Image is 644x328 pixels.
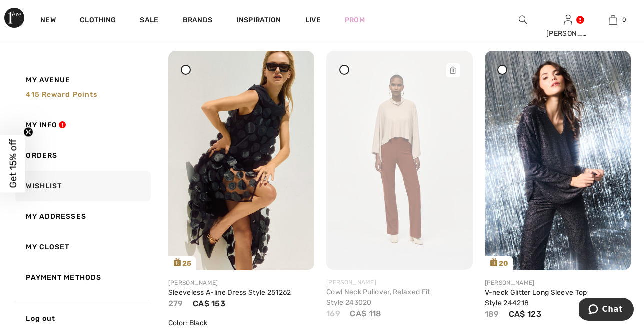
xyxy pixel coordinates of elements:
a: Sleeveless A-line Dress Style 251262 [168,288,291,297]
button: Close teaser [23,127,33,137]
a: My Addresses [13,201,151,232]
span: My Avenue [26,75,70,85]
img: joseph-ribkoff-dresses-jumpsuits-black_251262_1_0728_search.jpg [168,51,314,270]
img: My Bag [609,14,617,26]
span: Inspiration [236,16,281,26]
a: Cowl Neck Pullover, Relaxed Fit Style 243020 [326,288,430,307]
a: 25 [168,51,314,270]
img: joseph-ribkoff-tops-black-silver_244218a_1_3a7f_search.jpg [485,51,631,270]
a: Prom [345,15,365,25]
span: 415 Reward points [26,90,97,99]
a: New [40,16,56,26]
iframe: Opens a widget where you can chat to one of our agents [579,298,634,323]
a: Live [305,15,321,25]
img: joseph-ribkoff-tops-dune_243020a1_d753_search.jpg [326,51,472,270]
span: 189 [485,309,499,319]
span: CA$ 153 [193,299,225,308]
a: V-neck Glitter Long Sleeve Top Style 244218 [485,288,587,307]
a: 20 [485,51,631,270]
span: 0 [622,15,626,24]
img: My Info [564,14,572,26]
div: [PERSON_NAME] [485,278,631,287]
img: 1ère Avenue [4,8,24,28]
a: Wishlist [13,171,151,201]
a: Orders [13,140,151,171]
span: 169 [326,309,340,318]
a: Payment Methods [13,262,151,293]
span: CA$ 123 [509,309,541,319]
a: My Closet [13,232,151,262]
div: [PERSON_NAME] [546,28,590,39]
a: Clothing [80,16,116,26]
a: Brands [183,16,213,26]
span: CA$ 118 [350,309,381,318]
a: 0 [591,14,635,26]
a: Sale [140,16,158,26]
img: search the website [519,14,527,26]
span: 279 [168,299,183,308]
a: Sign In [564,15,572,24]
a: My Info [13,110,151,140]
span: Get 15% off [7,139,19,188]
div: [PERSON_NAME] [326,278,472,287]
div: [PERSON_NAME] [168,278,314,287]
